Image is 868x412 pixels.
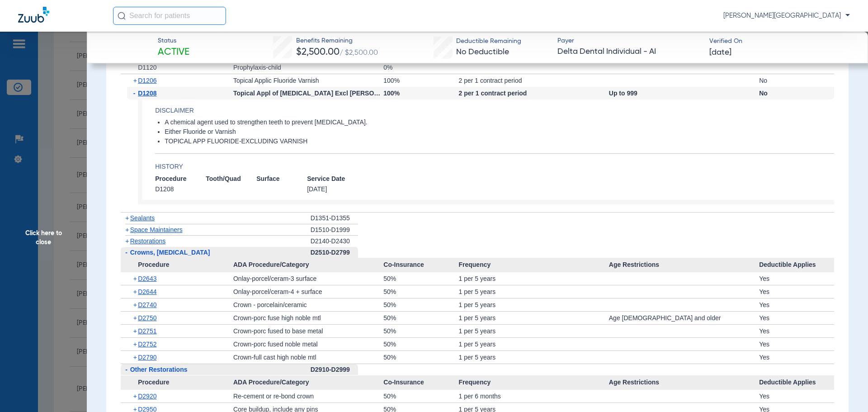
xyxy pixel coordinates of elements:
[165,118,834,127] li: A chemical agent used to strengthen teeth to prevent [MEDICAL_DATA].
[759,258,834,272] span: Deductible Applies
[133,351,138,364] span: +
[383,390,458,403] div: 50%
[311,224,358,236] div: D1510-D1999
[133,87,138,99] span: -
[155,185,206,194] span: D1208
[759,351,834,364] div: Yes
[759,74,834,87] div: No
[138,64,156,71] span: D1120
[383,312,458,324] div: 50%
[456,37,521,46] span: Deductible Remaining
[723,11,850,20] span: [PERSON_NAME][GEOGRAPHIC_DATA]
[759,285,834,298] div: Yes
[130,214,155,222] span: Sealants
[133,325,138,337] span: +
[233,272,383,285] div: Onlay-porcel/ceram-3 surface
[138,314,156,322] span: D2750
[133,298,138,311] span: +
[155,175,206,183] span: Procedure
[458,351,609,364] div: 1 per 5 years
[138,354,156,361] span: D2790
[307,185,358,194] span: [DATE]
[130,237,166,245] span: Restorations
[133,312,138,324] span: +
[458,74,609,87] div: 2 per 1 contract period
[383,375,458,390] span: Co-Insurance
[759,272,834,285] div: Yes
[125,249,127,256] span: -
[383,298,458,311] div: 50%
[130,366,188,373] span: Other Restorations
[233,74,383,87] div: Topical Applic Fluoride Varnish
[121,375,233,390] span: Procedure
[383,285,458,298] div: 50%
[759,338,834,350] div: Yes
[458,285,609,298] div: 1 per 5 years
[383,61,458,74] div: 0%
[311,213,358,224] div: D1351-D1355
[138,275,156,282] span: D2643
[138,327,156,335] span: D2751
[383,258,458,272] span: Co-Insurance
[233,61,383,74] div: Prophylaxis-child
[165,137,834,146] li: TOPICAL APP FLUORIDE-EXCLUDING VARNISH
[121,258,233,272] span: Procedure
[130,249,210,256] span: Crowns, [MEDICAL_DATA]
[311,236,358,247] div: D2140-D2430
[133,74,138,87] span: +
[609,312,759,324] div: Age [DEMOGRAPHIC_DATA] and older
[340,49,378,57] span: / $2,500.00
[125,366,127,373] span: -
[125,237,129,245] span: +
[458,258,609,272] span: Frequency
[383,87,458,99] div: 100%
[383,74,458,87] div: 100%
[138,301,156,308] span: D2740
[133,272,138,285] span: +
[759,312,834,324] div: Yes
[155,106,834,115] h4: Disclaimer
[296,47,340,57] span: $2,500.00
[233,338,383,350] div: Crown-porc fused noble metal
[138,288,156,295] span: D2644
[458,390,609,403] div: 1 per 6 months
[233,312,383,324] div: Crown-porc fuse high noble mtl
[311,364,358,376] div: D2910-D2999
[138,90,156,97] span: D1208
[458,338,609,350] div: 1 per 5 years
[383,325,458,337] div: 50%
[165,128,834,136] li: Either Fluoride or Varnish
[138,77,156,84] span: D1206
[307,175,358,183] span: Service Date
[557,46,702,57] span: Delta Dental Individual - AI
[113,7,226,25] input: Search for patients
[155,162,834,171] app-breakdown-title: History
[138,341,156,348] span: D2752
[609,375,759,390] span: Age Restrictions
[233,298,383,311] div: Crown - porcelain/ceramic
[206,175,256,183] span: Tooth/Quad
[709,37,854,46] span: Verified On
[311,247,358,258] div: D2510-D2799
[130,226,183,233] span: Space Maintainers
[125,214,129,222] span: +
[759,375,834,390] span: Deductible Applies
[233,390,383,403] div: Re-cement or re-bond crown
[458,298,609,311] div: 1 per 5 years
[233,375,383,390] span: ADA Procedure/Category
[383,351,458,364] div: 50%
[458,325,609,337] div: 1 per 5 years
[256,175,307,183] span: Surface
[383,338,458,350] div: 50%
[133,390,138,403] span: +
[759,390,834,403] div: Yes
[296,36,378,46] span: Benefits Remaining
[759,298,834,311] div: Yes
[458,87,609,99] div: 2 per 1 contract period
[133,285,138,298] span: +
[233,258,383,272] span: ADA Procedure/Category
[233,285,383,298] div: Onlay-porcel/ceram-4 + surface
[158,46,189,59] span: Active
[759,87,834,99] div: No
